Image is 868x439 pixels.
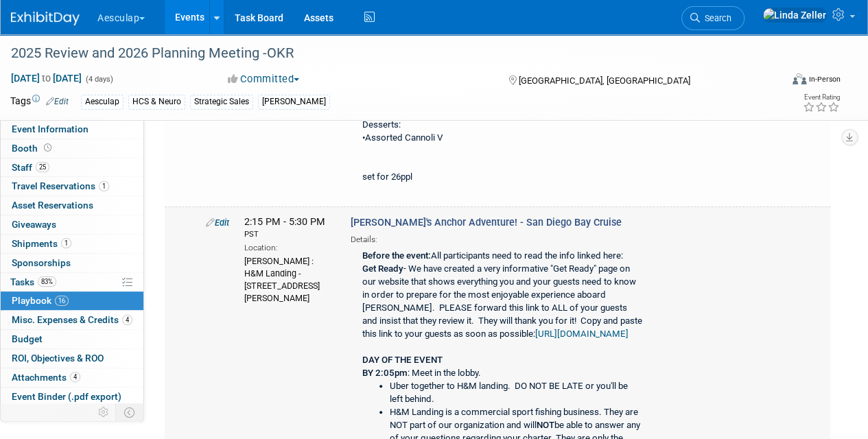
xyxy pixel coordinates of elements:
[206,217,229,228] a: Edit
[223,72,305,86] button: Committed
[1,273,143,292] a: Tasks83%
[12,314,132,325] span: Misc. Expenses & Credits
[518,75,690,86] span: [GEOGRAPHIC_DATA], [GEOGRAPHIC_DATA]
[1,311,143,329] a: Misc. Expenses & Credits4
[12,200,93,211] span: Asset Reservations
[351,217,622,228] span: [PERSON_NAME]'s Anchor Adventure! - San Diego Bay Cruise
[12,180,109,191] span: Travel Reservations
[803,94,840,101] div: Event Rating
[84,75,113,84] span: (4 days)
[12,162,49,173] span: Staff
[362,355,443,365] b: DAY OF THE EVENT
[92,403,116,421] td: Personalize Event Tab Strip
[1,158,143,177] a: Staff25
[244,254,330,305] div: [PERSON_NAME] : H&M Landing - [STREET_ADDRESS][PERSON_NAME]
[1,215,143,234] a: Giveaways
[12,257,71,268] span: Sponsorships
[1,368,143,387] a: Attachments4
[122,315,132,325] span: 4
[1,292,143,310] a: Playbook16
[55,296,69,306] span: 16
[351,230,649,246] div: Details:
[681,6,744,30] a: Search
[535,329,629,339] a: [URL][DOMAIN_NAME]
[46,97,69,106] a: Edit
[1,139,143,158] a: Booth
[12,333,43,344] span: Budget
[128,95,185,109] div: HCS & Neuro
[99,181,109,191] span: 1
[244,216,330,240] span: 2:15 PM - 5:30 PM
[36,162,49,172] span: 25
[700,13,731,23] span: Search
[116,403,144,421] td: Toggle Event Tabs
[1,388,143,406] a: Event Binder (.pdf export)
[808,74,841,84] div: In-Person
[1,349,143,368] a: ROI, Objectives & ROO
[41,143,54,153] span: Booth not reserved yet
[70,372,80,382] span: 4
[362,250,431,261] b: Before the event:
[12,295,69,306] span: Playbook
[10,276,56,287] span: Tasks
[190,95,253,109] div: Strategic Sales
[1,177,143,195] a: Travel Reservations1
[6,41,770,66] div: 2025 Review and 2026 Planning Meeting -OKR
[793,73,806,84] img: Format-Inperson.png
[537,420,554,430] b: NOT
[38,276,56,287] span: 83%
[11,12,80,25] img: ExhibitDay
[12,143,54,154] span: Booth
[12,238,71,249] span: Shipments
[390,380,642,406] li: Uber together to H&M landing. DO NOT BE LATE or you'll be left behind.
[81,95,124,109] div: Aesculap
[10,94,69,110] td: Tags
[762,8,827,23] img: Linda Zeller
[1,120,143,139] a: Event Information
[362,263,403,274] b: Get Ready
[362,368,408,378] b: BY 2:05pm
[1,235,143,253] a: Shipments1
[12,123,89,134] span: Event Information
[12,372,80,383] span: Attachments
[12,219,56,230] span: Giveaways
[40,73,53,84] span: to
[719,71,841,92] div: Event Format
[1,254,143,272] a: Sponsorships
[12,391,121,402] span: Event Binder (.pdf export)
[244,229,330,240] div: PST
[1,196,143,215] a: Asset Reservations
[1,330,143,348] a: Budget
[10,72,82,84] span: [DATE] [DATE]
[61,238,71,248] span: 1
[244,240,330,254] div: Location:
[12,353,104,364] span: ROI, Objectives & ROO
[258,95,330,109] div: [PERSON_NAME]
